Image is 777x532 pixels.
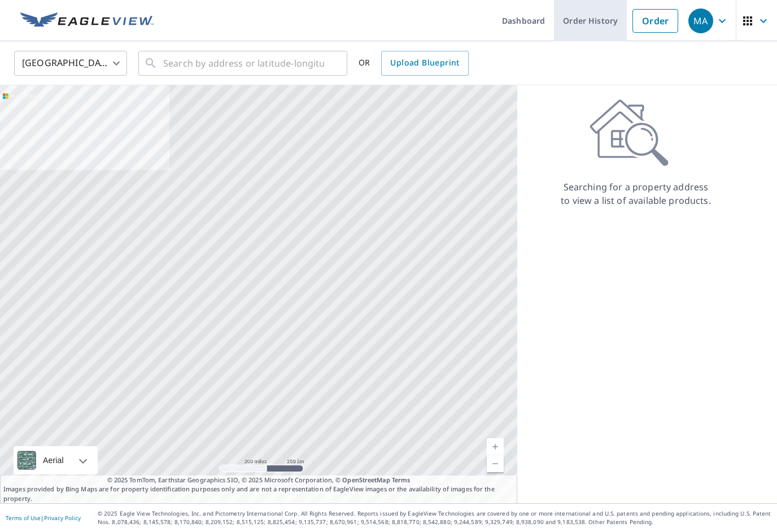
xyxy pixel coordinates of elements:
[14,47,127,79] div: [GEOGRAPHIC_DATA]
[560,180,711,207] p: Searching for a property address to view a list of available products.
[44,514,81,522] a: Privacy Policy
[107,476,411,485] span: © 2025 TomTom, Earthstar Geographics SIO, © 2025 Microsoft Corporation, ©
[40,446,67,474] div: Aerial
[359,51,469,76] div: OR
[392,476,411,484] a: Terms
[487,455,504,472] a: Current Level 5, Zoom Out
[390,56,459,70] span: Upload Blueprint
[6,514,81,521] p: |
[688,8,713,33] div: MA
[163,47,324,79] input: Search by address or latitude-longitude
[98,509,771,526] p: © 2025 Eagle View Technologies, Inc. and Pictometry International Corp. All Rights Reserved. Repo...
[14,446,98,474] div: Aerial
[6,514,41,522] a: Terms of Use
[20,12,154,29] img: EV Logo
[487,438,504,455] a: Current Level 5, Zoom In
[381,51,468,76] a: Upload Blueprint
[632,9,678,33] a: Order
[342,476,390,484] a: OpenStreetMap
